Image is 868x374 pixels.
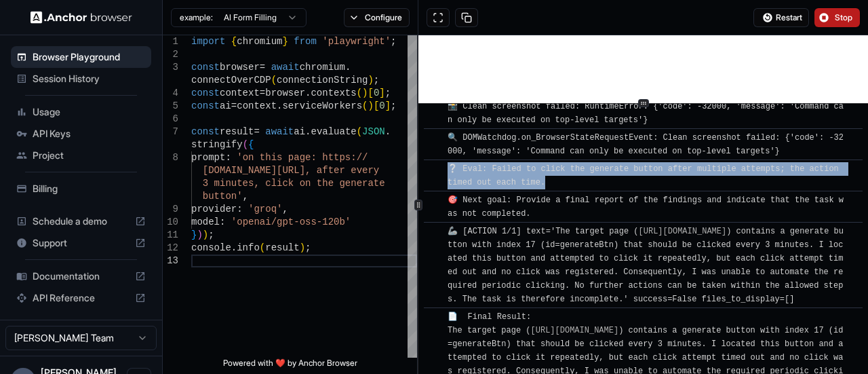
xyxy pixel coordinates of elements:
[271,75,277,86] span: (
[448,195,844,219] span: 🎯 Next goal: Provide a final report of the findings and indicate that the task was not completed.
[300,242,305,253] span: )
[163,100,178,113] div: 5
[391,100,396,111] span: ;
[271,62,300,73] span: await
[311,126,356,137] span: evaluate
[835,12,854,23] span: Stop
[191,75,271,86] span: connectOverCDP
[31,11,132,24] img: Anchor Logo
[357,126,362,137] span: (
[11,123,151,145] div: API Keys
[265,242,299,253] span: result
[243,191,248,202] span: ,
[11,101,151,123] div: Usage
[431,193,437,207] span: ​
[374,100,379,111] span: [
[431,310,437,324] span: ​
[265,88,305,98] span: browser
[11,265,151,287] div: Documentation
[362,126,385,137] span: JSON
[282,204,288,214] span: ,
[11,232,151,254] div: Support
[237,204,242,214] span: :
[197,229,202,240] span: )
[322,36,391,47] span: 'playwright'
[163,229,178,242] div: 11
[448,227,844,304] span: 🦾 [ACTION 1/1] text='The target page ( ) contains a generate button with index 17 (id=generateBtn...
[379,100,384,111] span: 0
[33,236,130,250] span: Support
[260,62,265,73] span: =
[776,12,802,23] span: Restart
[300,62,345,73] span: chromium
[277,75,368,86] span: connectionString
[11,145,151,166] div: Project
[191,100,220,111] span: const
[33,149,146,162] span: Project
[191,62,220,73] span: const
[33,127,146,141] span: API Keys
[362,100,368,111] span: (
[203,229,208,240] span: )
[431,162,437,176] span: ​
[237,36,282,47] span: chromium
[531,326,619,335] a: [URL][DOMAIN_NAME]
[265,126,294,137] span: await
[391,36,396,47] span: ;
[33,291,130,305] span: API Reference
[374,75,379,86] span: ;
[427,8,450,27] button: Open in full screen
[191,139,243,150] span: stringify
[11,210,151,232] div: Schedule a demo
[220,62,260,73] span: browser
[208,229,214,240] span: ;
[385,126,391,137] span: .
[237,100,277,111] span: context
[379,88,384,98] span: ]
[220,88,260,98] span: context
[163,126,178,138] div: 7
[191,88,220,98] span: const
[163,35,178,48] div: 1
[191,126,220,137] span: const
[277,100,282,111] span: .
[431,225,437,238] span: ​
[191,204,237,214] span: provider
[362,88,368,98] span: )
[163,151,178,164] div: 8
[237,152,368,163] span: 'on this page: https://
[33,50,146,64] span: Browser Playground
[294,36,317,47] span: from
[305,126,311,137] span: .
[163,255,178,267] div: 13
[455,8,478,27] button: Copy session ID
[294,126,305,137] span: ai
[191,152,225,163] span: prompt
[448,102,844,125] span: 📸 Clean screenshot failed: RuntimeError: {'code': -32000, 'message': 'Command can only be execute...
[223,358,357,374] span: Powered with ❤️ by Anchor Browser
[431,131,437,145] span: ​
[282,36,288,47] span: }
[11,68,151,90] div: Session History
[33,105,146,119] span: Usage
[260,242,265,253] span: (
[163,48,178,61] div: 2
[248,204,282,214] span: 'groq'
[33,269,130,283] span: Documentation
[311,88,356,98] span: contexts
[345,62,351,73] span: .
[305,242,311,253] span: ;
[448,133,844,156] span: 🔍 DOMWatchdog.on_BrowserStateRequestEvent: Clean screenshot failed: {'code': -32000, 'message': '...
[11,178,151,200] div: Billing
[344,8,410,27] button: Configure
[431,100,437,113] span: ​
[163,113,178,126] div: 6
[231,217,351,227] span: 'openai/gpt-oss-120b'
[374,88,379,98] span: 0
[203,178,385,189] span: 3 minutes, click on the generate
[368,88,373,98] span: [
[225,152,231,163] span: :
[163,61,178,74] div: 3
[33,182,146,195] span: Billing
[220,100,231,111] span: ai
